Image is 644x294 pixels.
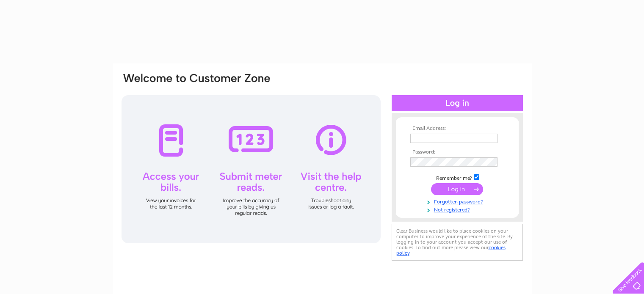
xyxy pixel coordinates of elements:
td: Remember me? [408,173,506,181]
a: Forgotten password? [410,197,506,205]
div: Clear Business would like to place cookies on your computer to improve your experience of the sit... [392,224,523,261]
th: Email Address: [408,126,506,132]
a: cookies policy [396,245,506,256]
th: Password: [408,149,506,155]
input: Submit [431,183,483,195]
a: Not registered? [410,205,506,213]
